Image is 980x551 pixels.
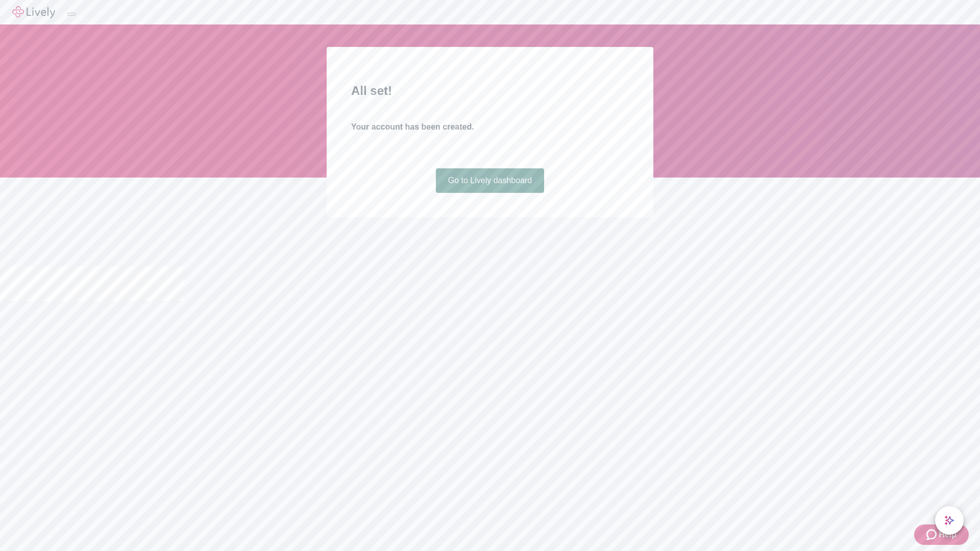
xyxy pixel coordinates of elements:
[914,524,969,545] button: Zendesk support iconHelp
[939,529,957,541] span: Help
[351,82,629,100] h2: All set!
[926,529,939,541] svg: Zendesk support icon
[436,168,545,193] a: Go to Lively dashboard
[935,506,964,535] button: chat
[351,121,629,133] h4: Your account has been created.
[67,13,76,16] button: Log out
[944,515,954,525] svg: Lively AI Assistant
[12,6,55,18] img: Lively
